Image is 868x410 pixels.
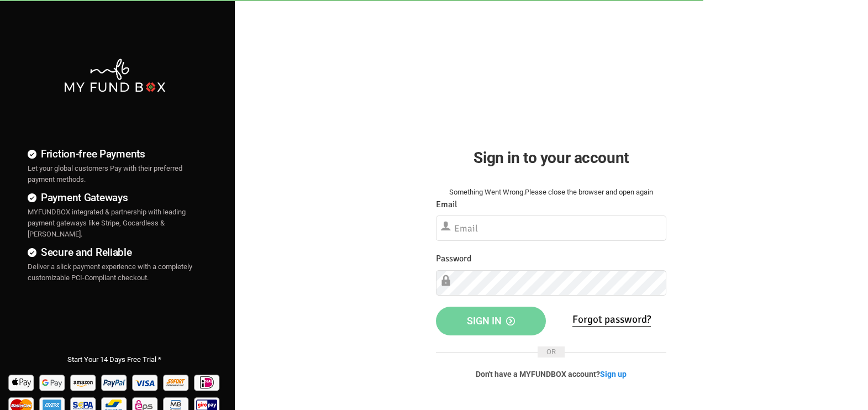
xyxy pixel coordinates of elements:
img: Ideal Pay [193,371,222,393]
button: Sign in [436,307,546,335]
h4: Payment Gateways [28,190,202,206]
input: Email [436,215,666,241]
img: Amazon [69,371,98,393]
a: Forgot password? [572,313,651,327]
img: Sofort Pay [162,371,191,393]
span: OR [538,346,565,358]
img: Paypal [100,371,129,393]
h2: Sign in to your account [436,146,666,170]
img: Google Pay [38,371,67,393]
p: Don't have a MYFUNDBOX account? [436,369,666,380]
div: Something Went Wrong.Please close the browser and open again [436,187,666,198]
h4: Friction-free Payments [28,146,202,162]
img: Visa [131,371,160,393]
label: Password [436,252,471,266]
span: Let your global customers Pay with their preferred payment methods. [28,164,182,183]
a: Sign up [600,370,627,379]
span: Deliver a slick payment experience with a completely customizable PCI-Compliant checkout. [28,262,192,282]
img: mfbwhite.png [63,57,166,93]
img: Apple Pay [7,371,36,393]
label: Email [436,198,457,212]
span: MYFUNDBOX integrated & partnership with leading payment gateways like Stripe, Gocardless & [PERSO... [28,208,186,238]
h4: Secure and Reliable [28,244,202,260]
span: Sign in [467,315,515,327]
